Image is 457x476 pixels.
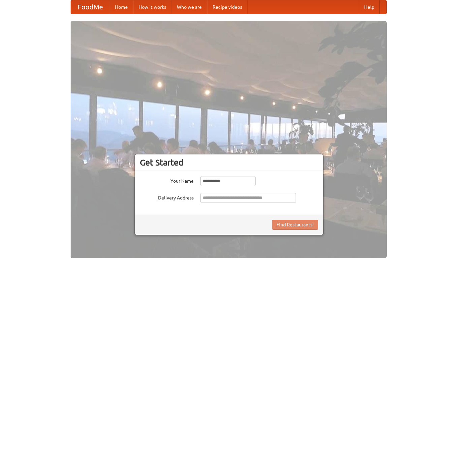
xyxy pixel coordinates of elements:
[110,0,133,14] a: Home
[272,220,318,230] button: Find Restaurants!
[140,157,318,168] h3: Get Started
[71,0,110,14] a: FoodMe
[207,0,247,14] a: Recipe videos
[359,0,380,14] a: Help
[133,0,172,14] a: How it works
[172,0,207,14] a: Who we are
[140,176,194,184] label: Your Name
[140,193,194,201] label: Delivery Address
